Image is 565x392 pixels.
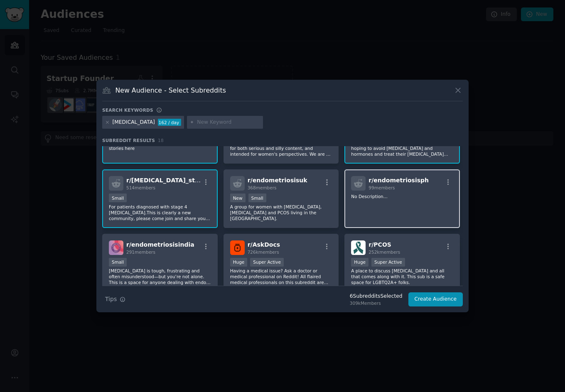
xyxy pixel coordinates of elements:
[248,250,279,255] span: 726k members
[250,258,284,267] div: Super Active
[126,250,155,255] span: 291 members
[351,240,366,255] img: PCOS
[351,194,453,199] p: No Description...
[102,107,153,113] h3: Search keywords
[102,292,128,306] button: Tips
[109,240,123,255] img: endometriosisindia
[230,140,332,157] p: Welcome to TwoXChromosomes, a subreddit for both serious and silly content, and intended for wome...
[109,194,127,202] div: Small
[126,177,211,184] span: r/ [MEDICAL_DATA]_stage4
[350,300,403,306] div: 309k Members
[351,268,453,285] p: A place to discuss [MEDICAL_DATA] and all that comes along with it. This sub is a safe space for ...
[368,177,429,184] span: r/ endometriosisph
[115,86,226,95] h3: New Audience - Select Subreddits
[368,185,395,190] span: 99 members
[102,137,155,143] span: Subreddit Results
[109,204,211,221] p: For patients diagnosed with stage 4 [MEDICAL_DATA].This is clearly a new community, please come j...
[248,185,277,190] span: 368 members
[351,258,368,267] div: Huge
[248,177,307,184] span: r/ endometriosisuk
[368,241,391,248] span: r/ PCOS
[350,293,403,300] div: 6 Subreddit s Selected
[248,241,280,248] span: r/ AskDocs
[158,138,164,143] span: 18
[113,119,155,126] div: [MEDICAL_DATA]
[109,258,127,267] div: Small
[368,250,400,255] span: 252k members
[230,204,332,221] p: A group for women with [MEDICAL_DATA], [MEDICAL_DATA] and PCOS living in the [GEOGRAPHIC_DATA].
[230,258,248,267] div: Huge
[109,268,211,285] p: [MEDICAL_DATA] is tough, frustrating and often misunderstood—but you’re not alone. This is a spac...
[371,258,405,267] div: Super Active
[230,268,332,285] p: Having a medical issue? Ask a doctor or medical professional on Reddit! All flaired medical profe...
[126,241,194,248] span: r/ endometriosisindia
[230,194,246,202] div: New
[230,240,245,255] img: AskDocs
[351,140,453,157] p: This community was created for anyone hoping to avoid [MEDICAL_DATA] and hormones and treat their...
[158,119,181,126] div: 162 / day
[248,194,266,202] div: Small
[126,185,155,190] span: 514 members
[197,119,260,126] input: New Keyword
[105,295,117,304] span: Tips
[408,292,463,306] button: Create Audience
